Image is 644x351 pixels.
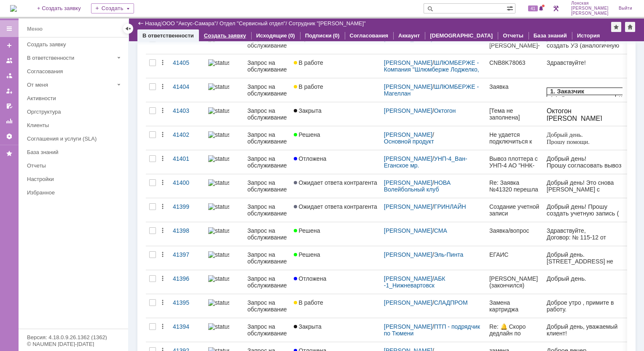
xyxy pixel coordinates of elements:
span: 1.4. [16,42,25,49]
div: (0) [333,32,340,39]
a: Подписки [305,32,332,39]
a: Ожидает ответа контрагента [290,174,381,198]
div: Запрос на обслуживание [247,155,287,169]
span: oil [49,203,54,208]
img: statusbar-100 (1).png [208,131,229,138]
div: / [384,179,483,193]
img: statusbar-100 (1).png [208,227,229,234]
a: Согласования [24,65,126,78]
span: В работе [294,299,323,306]
span: G [13,128,17,135]
a: Решена [290,246,381,270]
a: statusbar-100 (1).png [205,174,244,198]
a: Заявка [486,78,543,102]
div: Не удается подключиться к удаленному компьютеру [489,131,540,145]
img: statusbar-100 (1).png [208,251,229,258]
a: Отдел "Сервисный отдел" [220,20,286,27]
span: [PERSON_NAME] [72,20,117,27]
span: 2. Заявитель [0,23,43,30]
a: [PERSON_NAME] [384,227,432,234]
span: Закрыта [294,107,322,114]
span: 1.1. Организация [3,12,51,19]
span: заявителя [37,35,65,41]
img: statusbar-100 (1).png [208,83,229,90]
span: G [13,67,17,74]
img: statusbar-100 (1).png [208,155,229,162]
a: [PERSON_NAME] [384,251,432,258]
img: statusbar-100 (1).png [208,323,229,330]
div: 41399 [173,203,201,210]
a: CNB8K78063 [486,54,543,78]
span: [PERSON_NAME] [571,6,609,11]
div: Действия [159,155,166,162]
p: 3 [72,75,135,82]
span: - [47,203,49,208]
div: Запрос на обслуживание [247,131,287,145]
a: Запрос на обслуживание [244,30,290,54]
a: [PERSON_NAME] [384,203,432,210]
div: 41403 [173,107,201,114]
a: Создание учетной записи [PERSON_NAME] [486,198,543,222]
a: [PERSON_NAME] [384,107,432,114]
div: Запрос на обслуживание [247,227,287,241]
span: . [48,152,49,157]
span: Решена [294,227,320,234]
div: Действия [159,227,166,234]
a: statusbar-100 (1).png [205,102,244,126]
span: Заявитель [14,19,43,26]
a: Отчеты [503,32,523,39]
span: . [37,197,38,202]
a: Создание УЗ для [PERSON_NAME]-инженер по качеству [486,30,543,54]
a: Не удается подключиться к удаленному компьютеру [486,126,543,150]
span: Отложена [294,155,327,162]
img: statusbar-60 (1).png [208,299,229,306]
a: 41406 [169,30,205,54]
a: Соглашения и услуги (SLA) [24,132,126,145]
span: 1. Заказчик [3,5,38,11]
a: statusbar-100 (1).png [205,318,244,342]
div: / [384,83,483,97]
div: Замена картриджа [489,299,540,313]
p: HP LJ MFP [72,61,135,67]
div: Запрос на обслуживание [247,35,287,49]
a: [PERSON_NAME] [384,299,432,306]
a: [PERSON_NAME] [384,131,432,138]
div: ЕГАИС [489,251,540,258]
a: statusbar-100 (1).png [205,198,244,222]
div: (0) [288,32,295,39]
img: logo [10,5,17,12]
div: Создать заявку [27,41,123,48]
span: При ответе добавьте комментарий выше [17,90,66,103]
div: Запрос на обслуживание [247,107,287,121]
div: База знаний [27,149,123,155]
a: statusbar-100 (1).png [205,78,244,102]
div: 41402 [173,131,201,138]
a: История [577,32,600,39]
span: Ожидает ответа контрагента [294,179,377,186]
img: statusbar-100 (1).png [208,275,229,282]
span: ru [49,152,53,157]
div: / [162,20,220,27]
div: Re: 🔔 Скоро дедлайн по задаче 28614 [489,323,540,337]
span: 7. Описание проблемы [0,75,75,82]
a: Перейти в интерфейс администратора [551,3,561,13]
a: Настройки [3,130,16,143]
a: statusbar-100 (1).png [205,30,244,54]
span: oil [43,152,48,157]
a: Закрыта [290,102,381,126]
a: Запрос на обслуживание [244,78,290,102]
span: ipc [41,203,47,208]
img: statusbar-100 (1).png [208,179,229,186]
a: База знаний [534,32,567,39]
span: Контактный телефон [3,27,50,41]
div: Запрос на обслуживание [247,83,287,97]
div: Действия [159,59,166,66]
span: 2.1. Описание проблемы [3,110,40,124]
div: 41404 [173,83,201,90]
a: 41400 [169,174,205,198]
a: Заявки на командах [3,54,16,67]
div: 41400 [173,179,201,186]
div: [PERSON_NAME] (закончился) [489,275,540,289]
span: 41 [528,5,538,11]
div: Запрос на обслуживание [247,251,287,265]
